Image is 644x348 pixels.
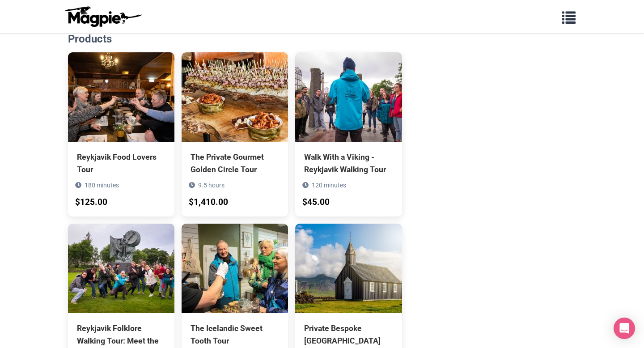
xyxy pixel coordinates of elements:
[182,224,288,313] img: The Icelandic Sweet Tooth Tour
[68,224,174,313] img: Reykjavik Folklore Walking Tour: Meet the Elves, Trolls & Ghosts of Iceland
[191,151,279,176] div: The Private Gourmet Golden Circle Tour
[614,318,635,339] div: Open Intercom Messenger
[295,52,402,142] img: Walk With a Viking - Reykjavik Walking Tour
[68,33,402,46] h2: Products
[85,182,119,189] span: 180 minutes
[68,52,174,142] img: Reykjavik Food Lovers Tour
[302,195,330,209] div: $45.00
[182,52,288,142] img: The Private Gourmet Golden Circle Tour
[63,6,143,27] img: logo-ab69f6fb50320c5b225c76a69d11143b.png
[295,52,402,216] a: Walk With a Viking - Reykjavik Walking Tour 120 minutes $45.00
[191,322,279,347] div: The Icelandic Sweet Tooth Tour
[304,151,393,176] div: Walk With a Viking - Reykjavik Walking Tour
[295,224,402,313] img: Private Bespoke Snaefellsnes Peninsula Tour
[198,182,225,189] span: 9.5 hours
[77,151,165,176] div: Reykjavik Food Lovers Tour
[182,52,288,216] a: The Private Gourmet Golden Circle Tour 9.5 hours $1,410.00
[189,195,228,209] div: $1,410.00
[68,52,174,216] a: Reykjavik Food Lovers Tour 180 minutes $125.00
[75,195,107,209] div: $125.00
[312,182,346,189] span: 120 minutes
